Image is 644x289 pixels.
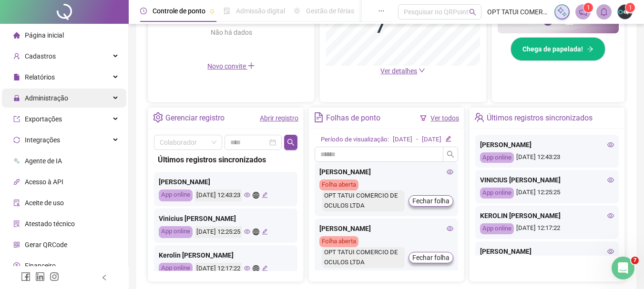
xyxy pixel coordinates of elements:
[159,177,293,187] div: [PERSON_NAME]
[153,112,163,122] span: setting
[422,135,441,145] div: [DATE]
[419,67,425,74] span: down
[416,135,418,145] div: -
[159,226,193,238] div: App online
[253,265,259,271] span: global
[393,135,412,145] div: [DATE]
[607,212,614,219] span: eye
[13,116,20,122] span: export
[13,241,20,248] span: qrcode
[412,252,450,263] span: Fechar folha
[13,179,20,185] span: api
[480,246,614,257] div: [PERSON_NAME]
[35,272,45,281] span: linkedin
[25,136,60,144] span: Integrações
[159,189,193,201] div: App online
[262,229,268,235] span: edit
[25,94,68,102] span: Administração
[13,199,20,206] span: audit
[247,62,255,70] span: plus
[511,37,605,61] button: Chega de papelada!
[25,262,56,269] span: Financeiro
[13,137,20,143] span: sync
[409,195,453,207] button: Fechar folha
[583,3,593,12] sup: 1
[13,95,20,101] span: lock
[253,192,259,198] span: global
[474,112,484,122] span: team
[319,223,453,234] div: [PERSON_NAME]
[480,223,514,234] div: App online
[480,140,614,150] div: [PERSON_NAME]
[158,154,294,166] div: Últimos registros sincronizados
[319,236,358,247] div: Folha aberta
[25,157,62,165] span: Agente de IA
[195,226,242,238] div: [DATE] 12:25:25
[287,139,295,146] span: search
[140,8,147,14] span: clock-circle
[244,192,250,198] span: eye
[612,257,634,279] iframe: Intercom live chat
[587,46,593,52] span: arrow-right
[13,32,20,39] span: home
[322,190,405,211] div: OPT TATUI COMERCIO DE OCULOS LTDA
[50,272,59,281] span: instagram
[447,225,453,232] span: eye
[207,62,255,70] span: Novo convite
[13,53,20,60] span: user-add
[159,213,293,224] div: Vinicius [PERSON_NAME]
[262,265,268,271] span: edit
[236,7,285,15] span: Admissão digital
[25,31,64,39] span: Página inicial
[153,7,205,15] span: Controle de ponto
[618,5,632,19] img: 33080
[412,196,450,206] span: Fechar folha
[480,223,614,234] div: [DATE] 12:17:22
[244,265,250,271] span: eye
[321,135,389,145] div: Período de visualização:
[25,73,55,81] span: Relatórios
[607,248,614,255] span: eye
[380,67,417,75] span: Ver detalhes
[480,152,614,163] div: [DATE] 12:43:23
[224,8,230,14] span: file-done
[487,110,593,126] div: Últimos registros sincronizados
[25,115,62,123] span: Exportações
[253,229,259,235] span: global
[629,4,632,11] span: 1
[260,114,298,122] a: Abrir registro
[378,8,385,14] span: ellipsis
[25,52,56,60] span: Cadastros
[487,7,549,17] span: OPT TATUI COMERCIO DE OCULOS LTDA
[244,229,250,235] span: eye
[600,8,608,16] span: bell
[625,3,635,12] sup: Atualize o seu contato no menu Meus Dados
[319,167,453,177] div: [PERSON_NAME]
[587,4,590,11] span: 1
[480,188,614,199] div: [DATE] 12:25:25
[607,141,614,148] span: eye
[380,67,425,75] a: Ver detalhes down
[430,114,459,122] a: Ver todos
[262,192,268,198] span: edit
[159,250,293,260] div: Kerolin [PERSON_NAME]
[25,241,67,249] span: Gerar QRCode
[480,152,514,163] div: App online
[319,179,358,190] div: Folha aberta
[13,262,20,269] span: dollar
[557,7,567,17] img: sparkle-icon.fc2bf0ac1784a2077858766a79e2daf3.svg
[13,74,20,80] span: file
[21,272,31,281] span: facebook
[195,189,242,201] div: [DATE] 12:43:23
[522,44,583,54] span: Chega de papelada!
[13,220,20,227] span: solution
[322,247,405,268] div: OPT TATUI COMERCIO DE OCULOS LTDA
[579,8,587,16] span: notification
[25,220,75,228] span: Atestado técnico
[469,9,476,16] span: search
[209,9,215,14] span: pushpin
[195,263,242,275] div: [DATE] 12:17:22
[409,252,453,263] button: Fechar folha
[187,27,275,38] div: Não há dados
[165,110,225,126] div: Gerenciar registro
